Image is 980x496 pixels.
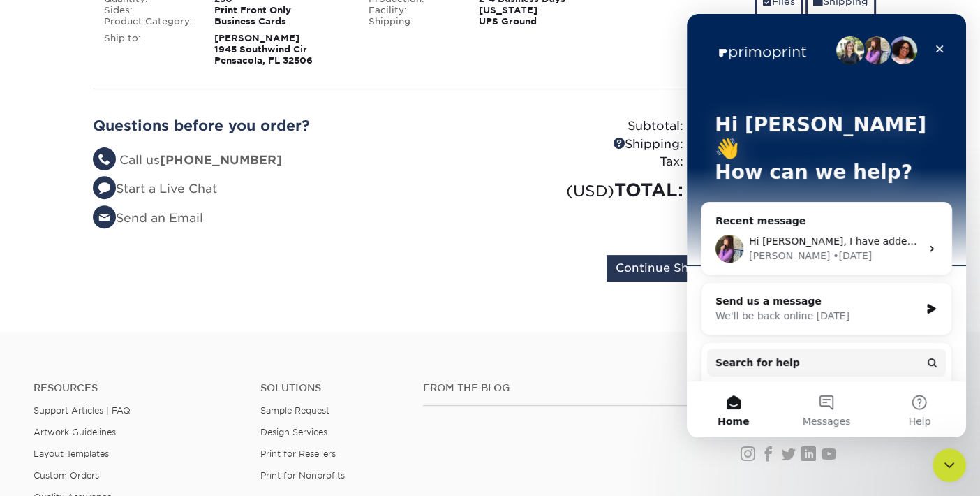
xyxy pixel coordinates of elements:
[933,448,966,482] iframe: Intercom live chat
[31,402,62,412] span: Home
[260,405,329,416] a: Sample Request
[14,268,265,321] div: Send us a messageWe'll be back online [DATE]
[423,382,703,394] h4: From the Blog
[34,382,239,394] h4: Resources
[490,117,694,136] div: Subtotal:
[94,33,204,66] div: Ship to:
[221,402,244,412] span: Help
[566,182,614,200] small: (USD)
[93,182,217,196] a: Start a Live Chat
[204,5,358,16] div: Print Front Only
[93,211,203,225] a: Send an Email
[34,427,116,437] a: Artwork Guidelines
[214,33,313,66] strong: [PERSON_NAME] 1945 Southwind Cir Pensacola, FL 32506
[29,280,233,295] div: Send us a message
[260,448,336,459] a: Print for Resellers
[260,470,345,481] a: Print for Nonprofits
[93,117,480,134] h2: Questions before you order?
[358,5,468,16] div: Facility:
[62,235,143,249] div: [PERSON_NAME]
[29,342,113,356] span: Search for help
[240,22,265,48] div: Close
[186,367,279,423] button: Help
[204,16,358,27] div: Business Cards
[468,16,622,27] div: UPS Ground
[116,402,164,412] span: Messages
[94,5,204,16] div: Sides:
[468,5,622,16] div: [US_STATE]
[93,367,186,423] button: Messages
[607,255,740,282] input: Continue Shopping
[20,335,259,363] button: Search for help
[93,152,480,170] li: Call us
[490,177,694,203] div: TOTAL:
[29,295,233,309] div: We'll be back online [DATE]
[260,382,401,394] h4: Solutions
[260,427,327,437] a: Design Services
[687,14,966,437] iframe: Intercom live chat
[34,405,131,416] a: Support Articles | FAQ
[146,235,185,249] div: • [DATE]
[490,136,694,154] div: Shipping:
[94,16,204,27] div: Product Category:
[358,16,468,27] div: Shipping:
[160,153,282,167] strong: [PHONE_NUMBER]
[490,153,694,171] div: Tax:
